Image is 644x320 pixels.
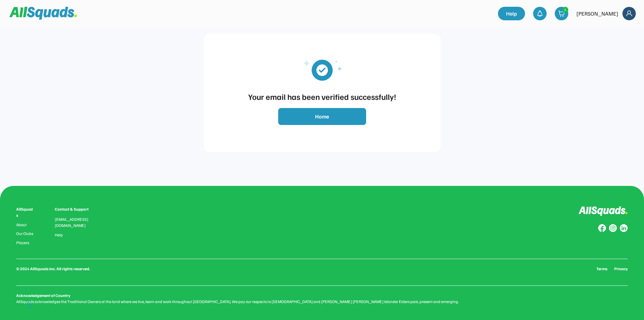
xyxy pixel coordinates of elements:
[16,206,34,218] div: AllSquads
[16,231,34,236] a: Our Clubs
[278,108,366,125] button: Home
[16,293,70,299] div: Acknowledgement of Country
[9,7,77,20] img: Squad%20Logo.svg
[55,233,63,237] a: Help
[16,222,34,227] a: About
[596,266,607,272] a: Terms
[16,240,34,245] a: Players
[55,206,97,212] div: Contact & Support
[536,10,543,17] img: bell-03%20%281%29.svg
[609,224,617,232] img: Group%20copy%207.svg
[576,9,618,18] div: [PERSON_NAME]
[598,224,606,232] img: Group%20copy%208.svg
[55,216,97,229] div: [EMAIL_ADDRESS][DOMAIN_NAME]
[614,266,628,272] a: Privacy
[558,10,565,17] img: shopping-cart-01%20%281%29.svg
[622,7,636,20] img: Frame%2018.svg
[16,266,90,272] div: © 2024 AllSquads Inc. All rights reserved.
[498,7,525,20] a: Help
[578,206,628,216] img: Logo%20inverted.svg
[620,224,628,232] img: Group%20copy%206.svg
[292,54,353,85] img: email_verified_updated.svg
[211,90,434,103] div: Your email has been verified successfully!
[16,299,628,305] div: AllSquads acknowledges the Traditional Owners of the land where we live, learn and work throughou...
[563,7,568,12] div: 1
